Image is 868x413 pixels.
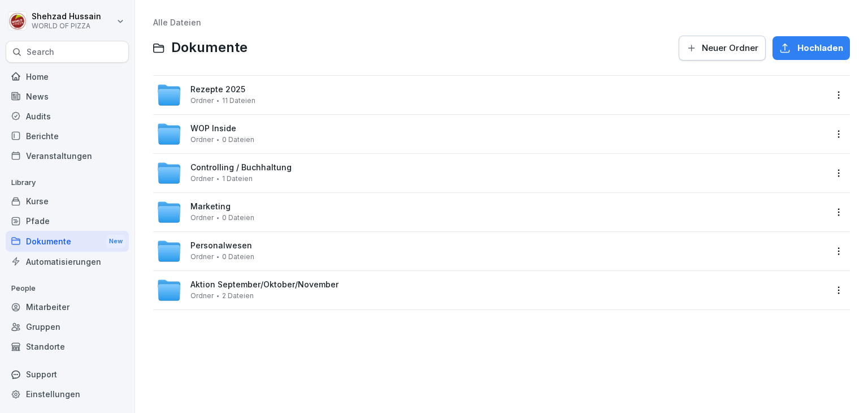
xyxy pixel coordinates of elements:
span: 0 Dateien [222,214,254,222]
a: MarketingOrdner0 Dateien [157,200,826,225]
span: 0 Dateien [222,253,254,261]
span: Personalwesen [190,241,252,251]
span: Aktion September/Oktober/November [190,280,338,290]
span: WOP Inside [190,124,236,134]
div: Dokumente [6,231,129,252]
a: DokumenteNew [6,231,129,252]
a: Home [6,67,129,87]
a: Audits [6,106,129,126]
a: News [6,87,129,106]
div: Support [6,364,129,384]
span: Ordner [190,253,214,261]
p: WORLD OF PIZZA [32,22,101,30]
p: People [6,279,129,298]
a: Einstellungen [6,384,129,404]
span: Dokumente [171,40,248,56]
span: Rezepte 2025 [190,85,245,94]
span: Ordner [190,175,214,183]
span: Neuer Ordner [702,42,758,54]
a: Aktion September/Oktober/NovemberOrdner2 Dateien [157,278,826,303]
a: Automatisierungen [6,252,129,272]
span: 11 Dateien [222,97,255,105]
p: Shehzad Hussain [32,12,101,21]
span: 0 Dateien [222,136,254,144]
a: Kurse [6,191,129,211]
a: Pfade [6,211,129,231]
a: PersonalwesenOrdner0 Dateien [157,239,826,264]
span: Ordner [190,214,214,222]
span: Hochladen [797,42,843,54]
p: Search [27,46,54,58]
span: 2 Dateien [222,292,254,300]
a: Veranstaltungen [6,146,129,166]
span: 1 Dateien [222,175,253,183]
p: Library [6,174,129,192]
a: Controlling / BuchhaltungOrdner1 Dateien [157,161,826,186]
span: Ordner [190,292,214,300]
a: Gruppen [6,317,129,337]
span: Ordner [190,136,214,144]
button: Hochladen [772,36,850,60]
a: Berichte [6,126,129,146]
a: Alle Dateien [153,18,201,27]
a: Standorte [6,337,129,356]
span: Controlling / Buchhaltung [190,163,292,173]
a: Mitarbeiter [6,297,129,317]
a: Rezepte 2025Ordner11 Dateien [157,83,826,107]
div: New [106,235,125,248]
button: Neuer Ordner [679,36,766,61]
span: Ordner [190,97,214,105]
a: WOP InsideOrdner0 Dateien [157,122,826,147]
span: Marketing [190,202,231,212]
